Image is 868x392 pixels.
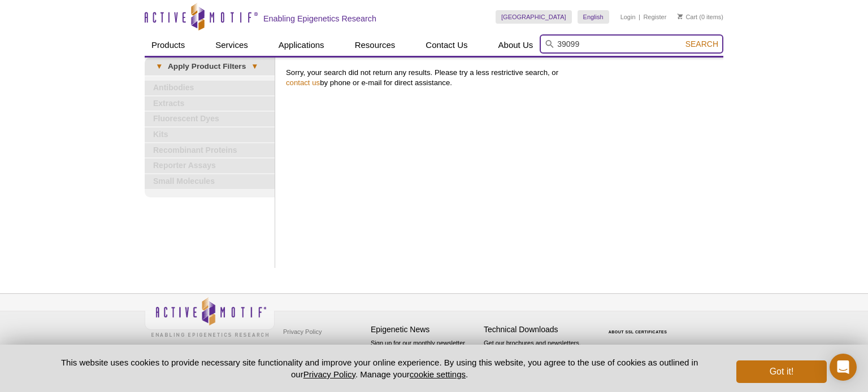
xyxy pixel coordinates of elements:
a: Kits [145,127,275,142]
a: [GEOGRAPHIC_DATA] [496,10,572,24]
img: Your Cart [678,14,683,19]
a: Applications [272,34,331,56]
li: | [639,10,640,24]
a: Reporter Assays [145,158,275,173]
h4: Technical Downloads [484,325,591,334]
a: ABOUT SSL CERTIFICATES [609,330,667,334]
a: Resources [348,34,402,56]
a: Privacy Policy [280,323,324,340]
a: Fluorescent Dyes [145,112,275,126]
a: ▾Apply Product Filters▾ [145,58,275,76]
a: English [578,10,609,24]
a: Small Molecules [145,174,275,189]
a: About Us [492,34,540,56]
button: cookie settings [410,369,466,379]
span: ▾ [246,61,263,72]
a: Recombinant Proteins [145,143,275,158]
a: Register [643,13,666,21]
a: Antibodies [145,81,275,95]
p: Sign up for our monthly newsletter highlighting recent publications in the field of epigenetics. [371,338,478,377]
span: ▾ [150,61,168,72]
div: Open Intercom Messenger [830,354,857,381]
table: Click to Verify - This site chose Symantec SSL for secure e-commerce and confidential communicati... [597,314,682,338]
button: Search [682,39,722,49]
a: Products [145,34,192,56]
a: contact us [286,78,320,87]
button: Got it! [736,360,827,383]
p: Sorry, your search did not return any results. Please try a less restrictive search, or by phone ... [286,68,718,88]
h2: Enabling Epigenetics Research [263,14,376,24]
input: Keyword, Cat. No. [540,34,723,54]
p: Get our brochures and newsletters, or request them by mail. [484,338,591,367]
a: Privacy Policy [303,369,355,379]
a: Terms & Conditions [280,340,340,357]
img: Active Motif, [145,294,275,340]
a: Cart [678,13,697,21]
a: Services [209,34,255,56]
h4: Epigenetic News [371,325,478,334]
span: Search [685,39,718,49]
p: This website uses cookies to provide necessary site functionality and improve your online experie... [41,356,718,380]
a: Login [620,13,636,21]
li: (0 items) [678,10,723,24]
a: Contact Us [419,34,474,56]
a: Extracts [145,96,275,111]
